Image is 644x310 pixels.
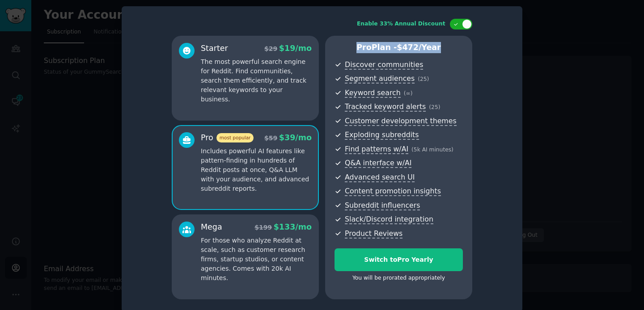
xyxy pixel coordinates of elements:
[345,117,457,126] span: Customer development themes
[254,224,272,231] span: $ 199
[345,130,419,140] span: Exploding subreddits
[345,229,402,239] span: Product Reviews
[335,42,463,53] p: Pro Plan -
[201,222,222,233] div: Mega
[201,43,228,54] div: Starter
[335,248,463,271] button: Switch toPro Yearly
[418,76,429,82] span: ( 25 )
[429,104,440,110] span: ( 25 )
[216,133,254,142] span: most popular
[345,74,415,84] span: Segment audiences
[404,90,413,96] span: ( ∞ )
[345,159,411,168] span: Q&A interface w/AI
[345,102,426,112] span: Tracked keyword alerts
[201,132,254,143] div: Pro
[345,187,441,196] span: Content promotion insights
[279,133,312,142] span: $ 39 /mo
[264,134,277,142] span: $ 59
[411,147,453,153] span: ( 5k AI minutes )
[345,173,415,182] span: Advanced search UI
[279,44,312,53] span: $ 19 /mo
[345,145,408,154] span: Find patterns w/AI
[201,147,312,193] p: Includes powerful AI features like pattern-finding in hundreds of Reddit posts at once, Q&A LLM w...
[345,88,401,98] span: Keyword search
[345,215,433,224] span: Slack/Discord integration
[345,60,423,70] span: Discover communities
[397,43,441,52] span: $ 472 /year
[201,57,312,104] p: The most powerful search engine for Reddit. Find communities, search them efficiently, and track ...
[274,222,312,231] span: $ 133 /mo
[335,274,463,282] div: You will be prorated appropriately
[357,20,445,28] div: Enable 33% Annual Discount
[345,201,420,210] span: Subreddit influencers
[201,236,312,283] p: For those who analyze Reddit at scale, such as customer research firms, startup studios, or conte...
[335,255,462,264] div: Switch to Pro Yearly
[264,45,277,52] span: $ 29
